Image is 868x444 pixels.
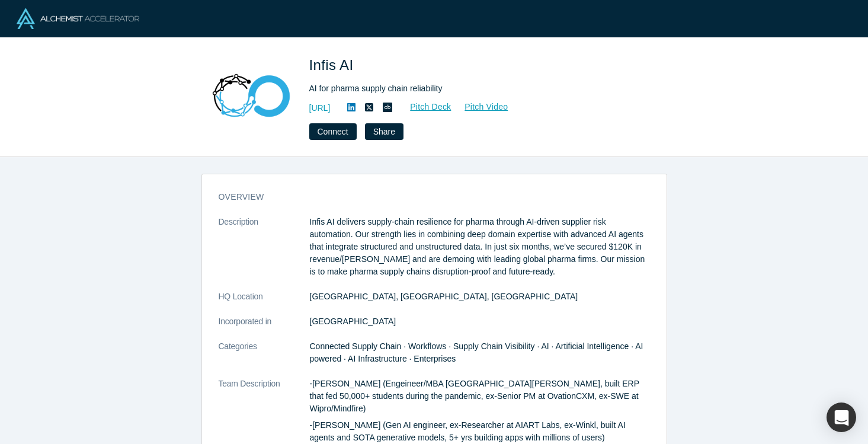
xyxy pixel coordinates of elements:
[397,100,451,114] a: Pitch Deck
[310,290,650,303] dd: [GEOGRAPHIC_DATA], [GEOGRAPHIC_DATA], [GEOGRAPHIC_DATA]
[210,55,293,138] img: Infis AI's Logo
[17,8,139,29] img: Alchemist Logo
[451,100,508,114] a: Pitch Video
[219,340,310,378] dt: Categories
[219,191,633,203] h3: overview
[309,82,641,95] div: AI for pharma supply chain reliability
[219,315,310,340] dt: Incorporated in
[309,102,331,114] a: [URL]
[310,216,650,278] p: Infis AI delivers supply-chain resilience for pharma through AI-driven supplier risk automation. ...
[310,419,650,444] p: -[PERSON_NAME] (Gen AI engineer, ex-Researcher at AIART Labs, ex-Winkl, built AI agents and SOTA ...
[219,290,310,315] dt: HQ Location
[309,57,358,73] span: Infis AI
[310,315,650,328] dd: [GEOGRAPHIC_DATA]
[310,341,643,363] span: Connected Supply Chain · Workflows · Supply Chain Visibility · AI · Artificial Intelligence · AI ...
[219,216,310,290] dt: Description
[365,123,403,140] button: Share
[309,123,357,140] button: Connect
[310,378,650,415] p: -[PERSON_NAME] (Engeineer/MBA [GEOGRAPHIC_DATA][PERSON_NAME], built ERP that fed 50,000+ students...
